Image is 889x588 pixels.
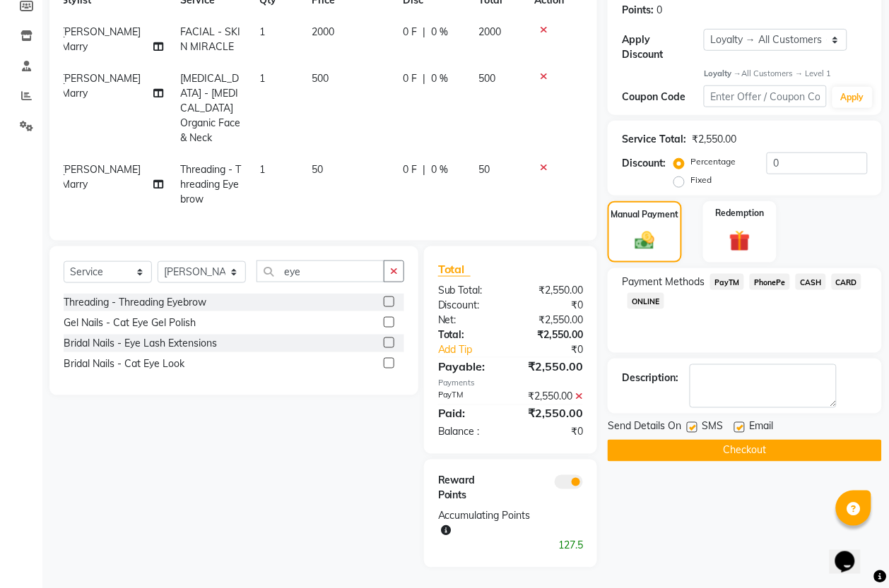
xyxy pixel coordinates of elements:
[749,419,773,437] span: Email
[428,313,511,328] div: Net:
[611,208,679,221] label: Manual Payment
[511,390,594,404] div: ₹2,550.00
[511,313,594,328] div: ₹2,550.00
[832,87,873,108] button: Apply
[690,174,712,186] label: Fixed
[180,25,240,53] span: FACIAL - SKIN MIRACLE
[428,474,511,503] div: Reward Points
[428,390,511,404] div: PayTM
[723,228,757,254] img: _gift.svg
[478,72,495,85] span: 500
[64,295,206,310] div: Threading - Threading Eyebrow
[628,293,664,309] span: ONLINE
[511,425,594,440] div: ₹0
[796,274,826,290] span: CASH
[423,71,425,86] span: |
[690,155,736,168] label: Percentage
[428,283,511,298] div: Sub Total:
[704,68,868,80] div: All Customers → Level 1
[478,163,490,176] span: 50
[64,336,217,351] div: Bridal Nails - Eye Lash Extensions
[622,3,654,18] div: Points:
[423,162,425,177] span: |
[478,25,501,38] span: 2000
[511,328,594,342] div: ₹2,550.00
[403,162,417,177] span: 0 F
[64,356,184,371] div: Bridal Nails - Cat Eye Look
[423,25,425,40] span: |
[750,274,790,290] span: PhonePe
[629,229,661,252] img: _cash.svg
[511,298,594,313] div: ₹0
[428,328,511,342] div: Total:
[257,260,384,282] input: Search or Scan
[64,316,196,330] div: Gel Nails - Cat Eye Gel Polish
[438,262,471,277] span: Total
[431,25,448,40] span: 0 %
[428,342,524,357] a: Add Tip
[431,162,448,177] span: 0 %
[692,132,736,147] div: ₹2,550.00
[259,72,265,85] span: 1
[608,419,681,437] span: Send Details On
[524,342,594,357] div: ₹0
[403,25,417,40] span: 0 F
[622,90,704,104] div: Coupon Code
[657,3,662,18] div: 0
[715,207,764,220] label: Redemption
[622,32,704,62] div: Apply Discount
[428,539,594,553] div: 127.5
[428,509,553,539] div: Accumulating Points
[431,71,448,86] span: 0 %
[608,440,882,462] button: Checkout
[710,274,744,290] span: PayTM
[428,405,511,422] div: Paid:
[704,85,827,107] input: Enter Offer / Coupon Code
[61,72,141,100] span: [PERSON_NAME] Marry
[622,275,705,289] span: Payment Methods
[312,72,329,85] span: 500
[428,298,511,313] div: Discount:
[312,163,323,176] span: 50
[622,156,666,171] div: Discount:
[180,163,241,205] span: Threading - Threading Eyebrow
[511,405,594,422] div: ₹2,550.00
[832,274,862,290] span: CARD
[180,72,240,144] span: [MEDICAL_DATA] - [MEDICAL_DATA] Organic Face & Neck
[428,425,511,440] div: Balance :
[622,132,686,147] div: Service Total:
[622,371,678,386] div: Description:
[702,419,723,437] span: SMS
[511,283,594,298] div: ₹2,550.00
[830,532,875,574] iframe: chat widget
[61,25,141,53] span: [PERSON_NAME] Marry
[428,358,511,375] div: Payable:
[511,358,594,375] div: ₹2,550.00
[61,163,141,191] span: [PERSON_NAME] Marry
[259,163,265,176] span: 1
[704,68,741,78] strong: Loyalty →
[438,378,583,390] div: Payments
[259,25,265,38] span: 1
[403,71,417,86] span: 0 F
[312,25,334,38] span: 2000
